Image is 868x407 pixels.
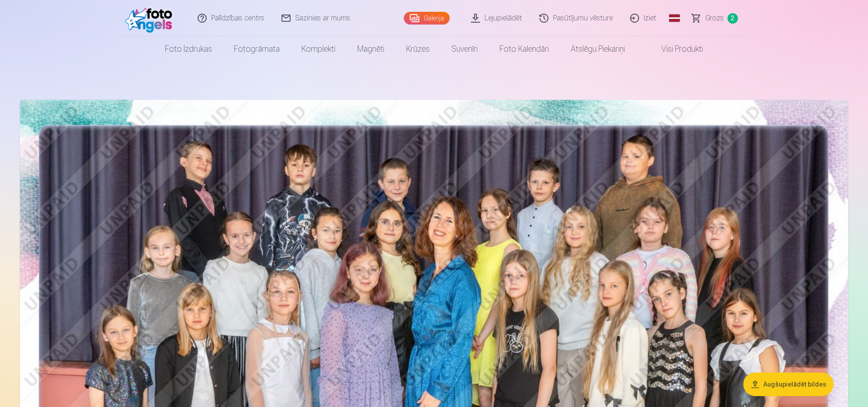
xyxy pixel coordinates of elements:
a: Atslēgu piekariņi [560,36,636,62]
span: 2 [727,13,738,24]
a: Fotogrāmata [223,36,291,62]
a: Foto kalendāri [489,36,560,62]
a: Galerija [404,12,450,25]
a: Komplekti [291,36,346,62]
a: Krūzes [395,36,441,62]
a: Magnēti [346,36,395,62]
a: Suvenīri [441,36,489,62]
img: /fa1 [125,4,177,33]
span: Grozs [705,13,724,24]
a: Foto izdrukas [154,36,223,62]
button: Augšupielādēt bildes [743,373,834,396]
a: Visi produkti [636,36,714,62]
